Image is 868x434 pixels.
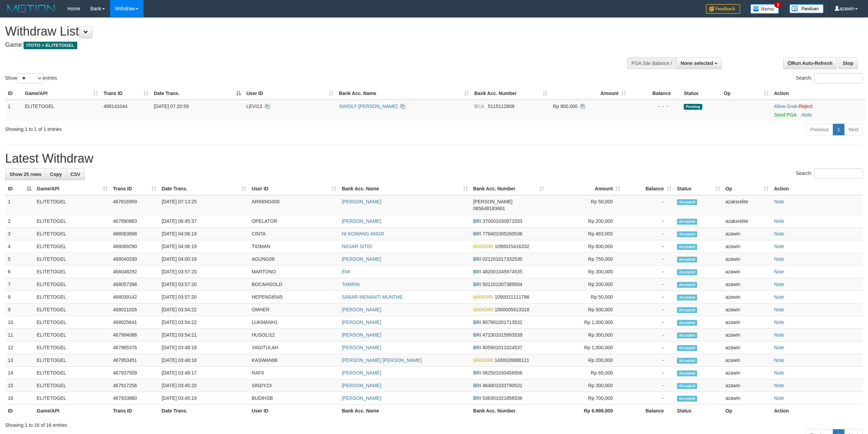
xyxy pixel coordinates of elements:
td: 467937509 [110,367,159,379]
span: MANDIRI [473,357,493,363]
td: azawin [723,303,771,316]
td: 13 [5,354,34,367]
span: Copy 464801033790531 to clipboard [483,383,523,388]
th: Action [771,405,863,417]
span: Copy [50,172,62,177]
td: Rp 300,000 [547,379,623,392]
th: User ID: activate to sort column ascending [244,87,336,100]
td: MARTONO [249,266,339,278]
td: azawin [723,341,771,354]
span: BRI [473,256,481,262]
td: [DATE] 04:00:18 [159,253,249,266]
td: 467994086 [110,329,159,341]
td: - [623,316,674,329]
span: Accepted [677,307,697,313]
span: Copy 805901011024537 to clipboard [483,345,523,350]
td: Rp 1,000,000 [547,341,623,354]
td: ELITETOGEL [34,354,110,367]
td: azawin [723,367,771,379]
td: Rp 483,000 [547,228,623,240]
th: Op [723,405,771,417]
img: MOTION_logo.png [5,3,57,14]
td: - [623,354,674,367]
td: [DATE] 03:57:20 [159,266,249,278]
th: Trans ID [110,405,159,417]
span: BRI [473,218,481,224]
th: Balance [629,87,681,100]
td: Rp 200,000 [547,215,623,228]
a: [PERSON_NAME] [342,218,381,224]
td: - [623,266,674,278]
td: azawin [723,329,771,341]
td: 468040330 [110,253,159,266]
label: Search: [796,73,863,83]
td: azawin [723,316,771,329]
td: azawin [723,379,771,392]
th: Action [771,87,866,100]
a: [PERSON_NAME] [342,332,381,338]
td: azawin [723,354,771,367]
td: 15 [5,379,34,392]
h1: Latest Withdraw [5,152,863,165]
td: ELITETOGEL [34,228,110,240]
th: User ID [249,405,339,417]
td: [DATE] 06:45:37 [159,215,249,228]
span: Copy 472301015993539 to clipboard [483,332,523,338]
td: - [623,379,674,392]
td: BUDIHSB [249,392,339,405]
td: - [623,329,674,341]
span: Accepted [677,257,697,262]
td: ELITETOGEL [34,266,110,278]
button: None selected [676,57,722,69]
td: HEPENG6545 [249,291,339,303]
a: Note [774,320,784,325]
a: Note [774,370,784,376]
img: Feedback.jpg [706,4,740,14]
td: 468057398 [110,278,159,291]
a: [PERSON_NAME] [342,320,381,325]
td: azaksrelite [723,215,771,228]
th: Op: activate to sort column ascending [723,182,771,195]
a: TAMRIN [342,282,360,287]
td: 16 [5,392,34,405]
a: NI KOMANG ANGR [342,231,384,236]
td: OPELATOR [249,215,339,228]
a: [PERSON_NAME] [342,395,381,401]
td: [DATE] 04:06:19 [159,240,249,253]
td: azawin [723,240,771,253]
span: MANDIRI [473,294,493,300]
td: RAFII [249,367,339,379]
a: Run Auto-Refresh [783,57,837,69]
td: 1 [5,100,22,121]
a: SWIDLY [PERSON_NAME] [339,104,397,109]
span: MANDIRI [473,244,493,249]
td: azawin [723,291,771,303]
span: Accepted [677,244,697,250]
a: Next [844,124,863,135]
td: ELITETOGEL [34,195,110,215]
span: CSV [70,172,80,177]
a: SABAR MENANTI MUNTHE [342,294,403,300]
td: azawin [723,392,771,405]
span: Rp 900.000 [553,104,578,109]
th: Status [674,405,723,417]
span: BCA [474,104,484,109]
td: Rp 700,000 [547,392,623,405]
td: - [623,195,674,215]
span: Copy 021201017332530 to clipboard [483,256,523,262]
td: ARINING000 [249,195,339,215]
a: Note [774,269,784,274]
td: - [623,215,674,228]
td: 11 [5,329,34,341]
td: ELITETOGEL [34,303,110,316]
td: [DATE] 03:48:18 [159,341,249,354]
td: ELITETOGEL [34,215,110,228]
td: ELITETOGEL [34,379,110,392]
th: Balance [623,405,674,417]
span: MANDIRI [473,307,493,312]
td: 468011026 [110,303,159,316]
td: 467917256 [110,379,159,392]
td: Rp 800,000 [547,240,623,253]
th: Bank Acc. Number: activate to sort column ascending [472,87,550,100]
a: Note [774,256,784,262]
